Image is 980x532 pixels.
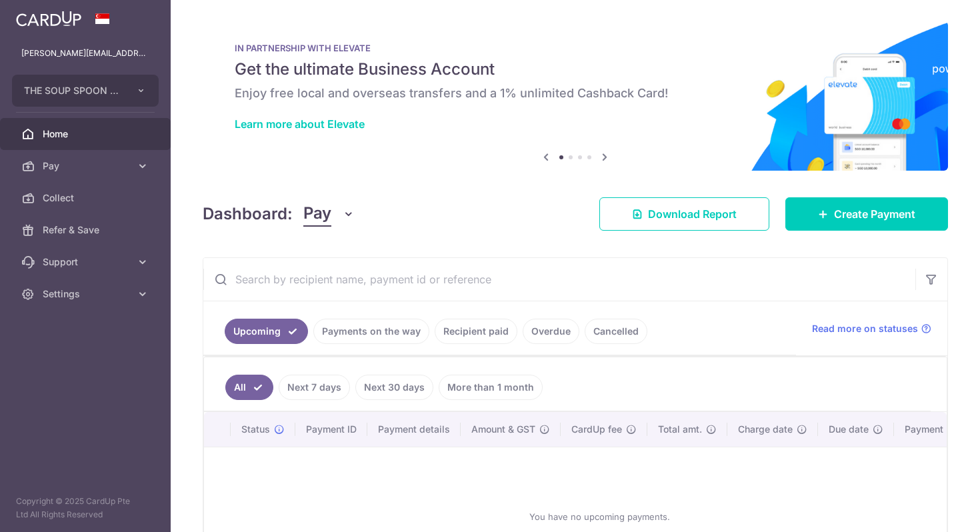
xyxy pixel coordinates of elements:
img: Renovation banner [203,21,948,171]
p: IN PARTNERSHIP WITH ELEVATE [235,43,916,53]
span: Settings [43,287,131,301]
span: Collect [43,191,131,205]
span: Home [43,127,131,141]
a: Create Payment [785,197,948,231]
th: Payment details [367,412,461,447]
h4: Dashboard: [203,202,293,226]
span: Pay [303,201,331,227]
th: Payment ID [295,412,367,447]
button: Pay [303,201,355,227]
p: [PERSON_NAME][EMAIL_ADDRESS][PERSON_NAME][DOMAIN_NAME] [21,47,149,60]
span: Status [241,423,270,436]
a: Payments on the way [313,319,429,344]
a: Cancelled [585,319,647,344]
input: Search by recipient name, payment id or reference [203,258,915,301]
span: Total amt. [658,423,702,436]
a: Upcoming [225,319,308,344]
a: More than 1 month [439,375,543,400]
span: Support [43,255,131,269]
a: Next 7 days [279,375,350,400]
span: Amount & GST [471,423,535,436]
span: Read more on statuses [812,322,918,335]
a: Next 30 days [355,375,433,400]
button: THE SOUP SPOON PTE LTD [12,75,159,107]
a: Read more on statuses [812,322,931,335]
span: Due date [829,423,869,436]
span: Charge date [738,423,793,436]
span: CardUp fee [571,423,622,436]
span: Create Payment [834,206,915,222]
a: Learn more about Elevate [235,117,365,131]
h5: Get the ultimate Business Account [235,59,916,80]
img: CardUp [16,11,81,27]
a: Recipient paid [435,319,517,344]
span: Download Report [648,206,737,222]
span: Refer & Save [43,223,131,237]
span: Pay [43,159,131,173]
span: THE SOUP SPOON PTE LTD [24,84,123,97]
a: Overdue [523,319,579,344]
a: All [225,375,273,400]
a: Download Report [599,197,769,231]
h6: Enjoy free local and overseas transfers and a 1% unlimited Cashback Card! [235,85,916,101]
